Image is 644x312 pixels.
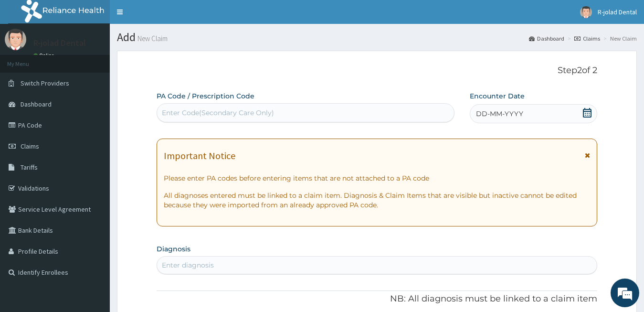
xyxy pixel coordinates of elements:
a: Dashboard [529,34,564,43]
label: Diagnosis [157,244,190,254]
span: Tariffs [21,163,38,172]
div: Chat with us now [50,54,160,66]
h1: Add [117,31,637,43]
p: R-jolad Dental [33,39,86,47]
label: Encounter Date [470,91,525,101]
span: DD-MM-YYYY [476,109,523,118]
h1: Important Notice [164,151,235,161]
div: Minimize live chat window [157,5,179,28]
div: Enter diagnosis [162,260,214,270]
div: Enter Code(Secondary Care Only) [162,108,274,118]
p: NB: All diagnosis must be linked to a claim item [157,293,598,305]
p: Step 2 of 2 [157,65,598,76]
p: Please enter PA codes before entering items that are not attached to a PA code [164,173,591,183]
label: PA Code / Prescription Code [157,91,254,101]
li: New Claim [601,34,637,43]
a: Claims [574,34,600,43]
img: User Image [5,29,26,50]
span: Dashboard [21,100,52,108]
span: R-jolad Dental [598,8,637,16]
p: All diagnoses entered must be linked to a claim item. Diagnosis & Claim Items that are visible bu... [164,191,591,210]
textarea: Type your message and hit 'Enter' [5,209,182,243]
img: d_794563401_company_1708531726252_794563401 [18,48,39,72]
span: Claims [21,142,39,151]
a: Online [33,52,56,59]
small: New Claim [136,35,168,42]
span: We're online! [55,95,132,191]
img: User Image [580,6,592,18]
span: Switch Providers [21,79,69,87]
